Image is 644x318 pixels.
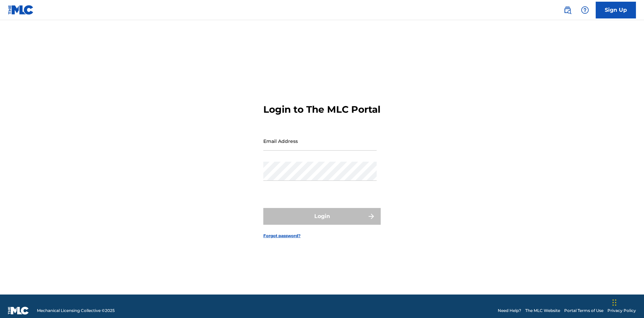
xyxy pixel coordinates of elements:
a: Sign Up [596,2,636,18]
span: Mechanical Licensing Collective © 2025 [37,308,115,314]
img: help [581,6,589,14]
a: Public Search [561,3,574,17]
a: Need Help? [498,308,521,314]
a: Forgot password? [263,233,301,239]
a: The MLC Website [525,308,560,314]
div: Drag [612,293,616,313]
img: logo [8,307,29,315]
a: Portal Terms of Use [564,308,603,314]
img: search [563,6,572,14]
img: MLC Logo [8,5,34,15]
iframe: Chat Widget [610,286,644,318]
a: Privacy Policy [607,308,636,314]
div: Help [578,3,592,17]
h3: Login to The MLC Portal [263,104,380,115]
